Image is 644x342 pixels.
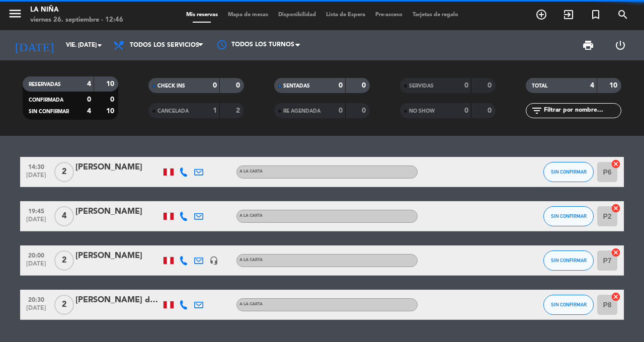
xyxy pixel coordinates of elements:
span: A la Carta [239,214,263,218]
button: SIN CONFIRMAR [543,250,594,271]
span: SIN CONFIRMAR [551,302,587,307]
strong: 4 [87,80,91,88]
i: cancel [611,247,621,258]
button: SIN CONFIRMAR [543,295,594,315]
strong: 4 [87,108,91,115]
span: Mapa de mesas [223,12,273,18]
span: A la Carta [239,302,263,306]
div: LOG OUT [604,30,636,60]
strong: 2 [236,107,242,114]
i: power_settings_new [614,39,626,51]
span: TOTAL [532,83,547,89]
span: CANCELADA [157,109,189,114]
strong: 0 [110,96,116,103]
span: 2 [54,295,74,315]
i: cancel [611,159,621,169]
span: [DATE] [24,172,49,184]
div: [PERSON_NAME] del [PERSON_NAME] [75,294,161,307]
span: [DATE] [24,305,49,316]
span: Tarjetas de regalo [408,12,463,18]
i: cancel [611,203,621,213]
i: search [617,9,629,21]
span: 14:30 [24,160,49,172]
strong: 0 [87,96,91,103]
strong: 0 [236,82,242,89]
button: SIN CONFIRMAR [543,162,594,182]
span: print [582,39,594,51]
strong: 0 [213,82,217,89]
span: 2 [54,250,74,271]
strong: 1 [213,107,217,114]
i: arrow_drop_down [94,39,106,51]
span: RE AGENDADA [283,109,320,114]
span: 4 [54,206,74,226]
strong: 10 [106,108,116,115]
strong: 10 [106,80,116,88]
div: [PERSON_NAME] [75,161,161,174]
span: 2 [54,162,74,182]
span: SERVIDAS [409,83,434,89]
span: A la Carta [239,258,263,262]
span: Todos los servicios [130,42,199,49]
i: menu [8,6,23,21]
i: cancel [611,292,621,302]
span: [DATE] [24,216,49,228]
strong: 0 [464,107,468,114]
i: add_circle_outline [535,9,547,21]
div: [PERSON_NAME] [75,205,161,218]
span: RESERVADAS [29,82,61,87]
span: 19:45 [24,205,49,216]
span: Mis reservas [181,12,223,18]
strong: 0 [339,107,343,114]
strong: 4 [590,82,594,89]
span: [DATE] [24,261,49,272]
strong: 10 [609,82,619,89]
span: A la Carta [239,169,263,174]
span: SIN CONFIRMAR [551,169,587,175]
span: SIN CONFIRMAR [29,109,69,114]
span: 20:30 [24,293,49,305]
div: viernes 26. septiembre - 12:46 [30,15,123,25]
i: [DATE] [8,34,61,56]
span: 20:00 [24,249,49,261]
input: Filtrar por nombre... [543,105,621,116]
span: SIN CONFIRMAR [551,258,587,263]
span: CHECK INS [157,83,185,89]
strong: 0 [488,82,494,89]
span: Lista de Espera [321,12,370,18]
span: Pre-acceso [370,12,408,18]
div: [PERSON_NAME] [75,249,161,263]
strong: 0 [362,107,368,114]
i: filter_list [531,105,543,117]
span: NO SHOW [409,109,435,114]
i: exit_to_app [562,9,575,21]
span: SIN CONFIRMAR [551,213,587,219]
span: CONFIRMADA [29,98,63,103]
strong: 0 [339,82,343,89]
strong: 0 [362,82,368,89]
i: turned_in_not [590,9,602,21]
span: SENTADAS [283,83,310,89]
button: SIN CONFIRMAR [543,206,594,226]
i: headset_mic [209,256,218,265]
strong: 0 [464,82,468,89]
button: menu [8,6,23,25]
strong: 0 [488,107,494,114]
div: La Niña [30,5,123,15]
span: Disponibilidad [273,12,321,18]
